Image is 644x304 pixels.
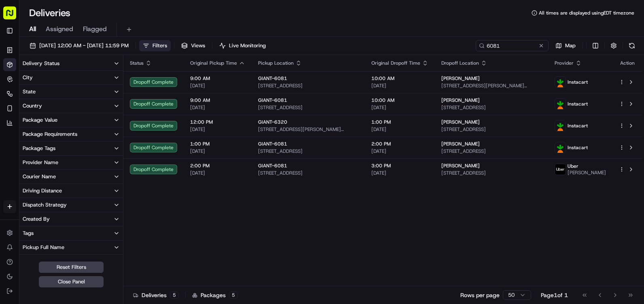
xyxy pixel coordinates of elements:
div: Pickup Business Name [23,258,76,265]
span: [DATE] [190,126,245,133]
span: [STREET_ADDRESS] [441,126,542,133]
button: Pickup Full Name [19,241,123,254]
button: Package Requirements [19,127,123,141]
span: [STREET_ADDRESS][PERSON_NAME][PERSON_NAME] [258,126,358,133]
img: profile_instacart_ahold_partner.png [555,142,566,153]
p: Rows per page [460,291,500,299]
span: GIANT-6081 [258,97,287,103]
div: Tags [23,230,34,237]
div: City [23,74,33,81]
span: 12:00 PM [190,119,245,125]
span: Instacart [568,144,588,151]
div: Action [619,60,636,66]
span: 10:00 AM [371,75,428,82]
span: [STREET_ADDRESS] [441,104,542,111]
button: State [19,85,123,99]
button: Close Panel [39,276,104,287]
button: Provider Name [19,156,123,169]
span: All times are displayed using EDT timezone [539,10,634,16]
span: Assigned [46,24,73,34]
span: Instacart [568,79,588,85]
span: Pickup Location [258,60,294,66]
span: [DATE] [190,104,245,111]
img: profile_uber_ahold_partner.png [555,164,566,175]
button: Package Tags [19,141,123,155]
a: Powered byPylon [57,137,98,143]
button: Country [19,99,123,113]
div: Packages [192,291,238,299]
button: Pickup Business Name [19,255,123,268]
div: 💻 [68,118,75,125]
img: profile_instacart_ahold_partner.png [555,99,566,109]
div: Package Value [23,116,57,124]
button: Delivery Status [19,57,123,70]
button: [DATE] 12:00 AM - [DATE] 11:59 PM [26,40,132,51]
span: [DATE] [190,170,245,176]
div: Pickup Full Name [23,244,64,251]
span: 3:00 PM [371,163,428,169]
div: 5 [170,291,179,299]
div: Page 1 of 1 [541,291,568,299]
div: We're available if you need us! [28,85,102,92]
p: Welcome 👋 [8,32,147,45]
button: Live Monitoring [216,40,269,51]
a: 📗Knowledge Base [5,114,65,129]
div: Package Requirements [23,131,77,138]
span: [STREET_ADDRESS] [441,170,542,176]
span: Status [130,60,144,66]
span: Original Dropoff Time [371,60,420,66]
button: Filters [139,40,171,51]
span: 1:00 PM [190,141,245,147]
input: Type to search [476,40,549,51]
span: [DATE] [371,170,428,176]
button: Courier Name [19,170,123,184]
div: Delivery Status [23,60,59,67]
img: profile_instacart_ahold_partner.png [555,120,566,131]
button: Start new chat [138,80,147,89]
div: Driving Distance [23,187,62,194]
button: Dispatch Strategy [19,198,123,212]
button: Map [552,40,579,51]
div: 5 [229,291,238,299]
span: [STREET_ADDRESS] [258,170,358,176]
button: City [19,71,123,84]
button: Views [178,40,209,51]
div: Start new chat [28,77,133,85]
span: Flagged [83,24,107,34]
button: Driving Distance [19,184,123,198]
span: Live Monitoring [229,42,266,49]
span: Instacart [568,101,588,107]
span: [DATE] 12:00 AM - [DATE] 11:59 PM [39,42,129,49]
span: 1:00 PM [371,119,428,125]
span: GIANT-6320 [258,119,287,125]
span: Original Pickup Time [190,60,237,66]
span: [PERSON_NAME] [441,163,480,169]
span: Instacart [568,122,588,129]
span: [PERSON_NAME] [441,141,480,147]
span: [PERSON_NAME] [441,97,480,103]
div: Created By [23,215,50,223]
span: [STREET_ADDRESS][PERSON_NAME][PERSON_NAME] [441,82,542,89]
span: 9:00 AM [190,97,245,103]
span: [DATE] [371,126,428,133]
div: Provider Name [23,159,58,166]
a: 💻API Documentation [65,114,133,129]
span: [DATE] [371,82,428,89]
span: Filters [153,42,167,49]
span: GIANT-6081 [258,75,287,82]
img: profile_instacart_ahold_partner.png [555,77,566,87]
span: All [29,24,36,34]
div: Package Tags [23,145,55,152]
h1: Deliveries [29,6,70,19]
span: [STREET_ADDRESS] [258,104,358,111]
div: Country [23,102,42,110]
button: Package Value [19,113,123,127]
span: [STREET_ADDRESS] [258,82,358,89]
span: 10:00 AM [371,97,428,103]
span: Provider [555,60,574,66]
span: Dropoff Location [441,60,479,66]
span: [PERSON_NAME] [568,169,606,176]
span: Pylon [80,137,98,143]
button: Created By [19,212,123,226]
span: Map [565,42,576,49]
